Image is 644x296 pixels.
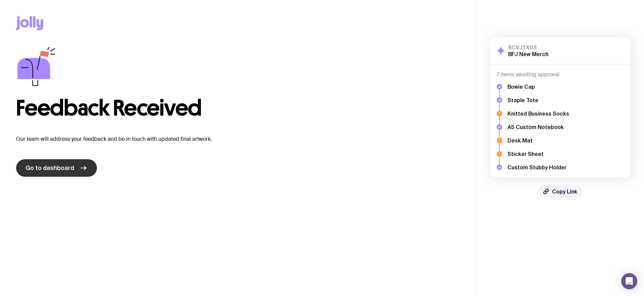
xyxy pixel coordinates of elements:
[16,159,97,177] a: Go to dashboard
[25,164,74,172] span: Go to dashboard
[552,188,577,195] span: Copy Link
[621,273,637,289] div: Open Intercom Messenger
[497,71,624,78] h4: 7 items awaiting approval
[508,44,548,51] h3: 8CVJTX03
[508,51,548,57] h2: BFJ New Merch
[507,83,569,90] h5: Bowie Cap
[538,185,583,198] button: Copy Link
[507,137,569,144] h5: Desk Mat
[507,110,569,117] h5: Knitted Business Socks
[507,164,569,171] h5: Custom Stubby Holder
[16,135,460,143] p: Our team will address your feedback and be in touch with updated final artwork.
[507,151,569,157] h5: Sticker Sheet
[507,97,569,103] h5: Staple Tote
[16,97,460,119] h1: Feedback Received
[507,124,569,130] h5: A5 Custom Notebook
